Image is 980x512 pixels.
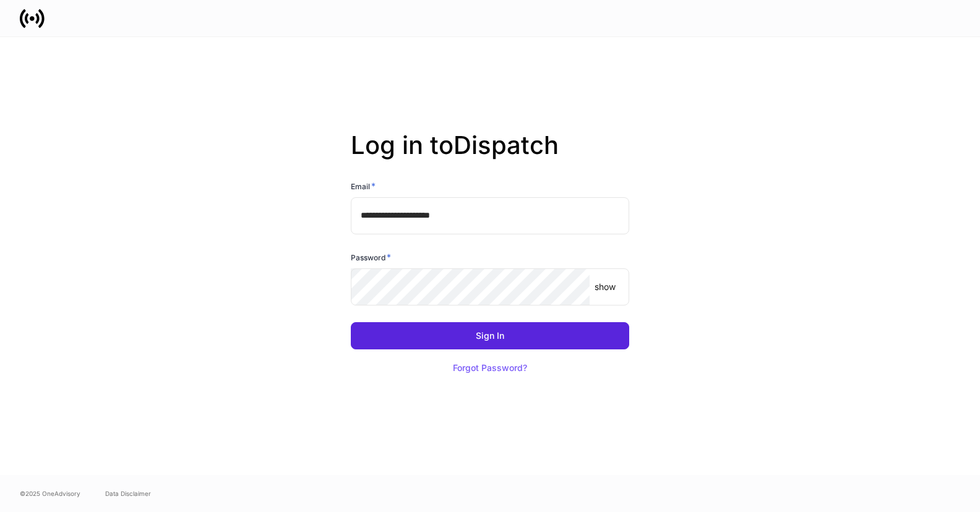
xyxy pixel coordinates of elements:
h2: Log in to Dispatch [351,130,629,180]
h6: Password [351,251,391,263]
button: Sign In [351,322,629,349]
div: Forgot Password? [453,364,527,372]
button: Forgot Password? [437,354,543,382]
p: show [595,281,616,293]
h6: Email [351,180,376,192]
div: Sign In [476,331,504,340]
a: Data Disclaimer [105,489,151,498]
span: © 2025 OneAdvisory [20,489,80,498]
